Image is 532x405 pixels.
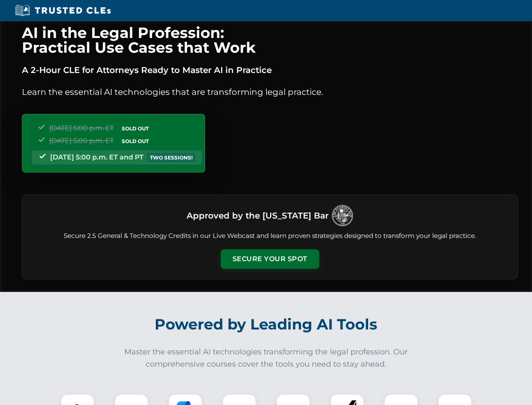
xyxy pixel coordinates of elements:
p: Master the essential AI technologies transforming the legal profession. Our comprehensive courses... [119,346,414,370]
h1: AI in the Legal Profession: Practical Use Cases that Work [22,25,518,55]
span: [DATE] 5:00 p.m. ET [49,137,114,145]
span: SOLD OUT [119,124,152,133]
span: [DATE] 5:00 p.m. ET [49,124,114,132]
p: Secure 2.5 General & Technology Credits in our Live Webcast and learn proven strategies designed ... [32,231,508,241]
span: SOLD OUT [119,137,152,146]
p: A 2-Hour CLE for Attorneys Ready to Master AI in Practice [22,63,518,77]
p: Learn the essential AI technologies that are transforming legal practice. [22,85,518,99]
img: Trusted CLEs [13,4,113,17]
button: Secure Your Spot [221,249,319,269]
img: Logo [332,205,353,226]
h2: Powered by Leading AI Tools [33,310,500,339]
h3: Approved by the [US_STATE] Bar [187,208,329,223]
